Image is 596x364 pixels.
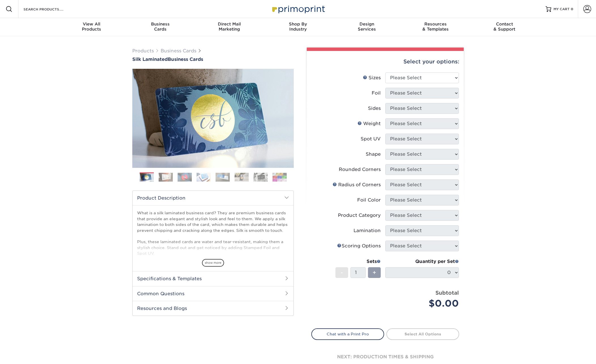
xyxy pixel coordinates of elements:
img: Silk Laminated 01 [132,38,294,199]
div: Radius of Corners [333,181,381,188]
h2: Product Description [133,191,293,205]
div: Spot UV [361,136,381,142]
a: Products [132,48,154,53]
div: Cards [126,22,195,32]
span: Silk Laminated [132,57,168,62]
img: Business Cards 08 [273,173,287,181]
span: + [372,268,376,277]
img: Business Cards 01 [140,170,154,185]
span: Business [126,22,195,27]
a: Chat with a Print Pro [311,328,384,340]
img: Business Cards 04 [197,173,211,181]
span: Resources [401,22,470,27]
span: Direct Mail [195,22,264,27]
a: BusinessCards [126,18,195,36]
span: Design [332,22,401,27]
h2: Common Questions [133,286,293,301]
a: Business Cards [161,48,196,53]
span: MY CART [554,7,570,12]
a: Direct MailMarketing [195,18,264,36]
div: Select your options: [311,51,459,72]
img: Primoprint [270,3,326,15]
a: Resources& Templates [401,18,470,36]
span: Contact [470,22,539,27]
div: & Support [470,22,539,32]
a: Shop ByIndustry [264,18,333,36]
div: Rounded Corners [339,166,381,173]
div: Scoring Options [337,243,381,249]
div: Foil Color [357,197,381,204]
div: Shape [366,151,381,158]
input: SEARCH PRODUCTS..... [23,6,78,12]
h2: Resources and Blogs [133,301,293,316]
div: Foil [372,90,381,97]
span: show more [202,259,224,267]
a: View AllProducts [57,18,126,36]
div: Sides [368,105,381,112]
div: Services [332,22,401,32]
div: Industry [264,22,333,32]
a: Select All Options [386,328,459,340]
a: Contact& Support [470,18,539,36]
img: Business Cards 05 [216,173,230,181]
img: Business Cards 07 [254,173,268,181]
a: DesignServices [332,18,401,36]
span: Shop By [264,22,333,27]
div: $0.00 [389,297,459,310]
img: Business Cards 02 [159,173,173,181]
div: Product Category [338,212,381,219]
a: Silk LaminatedBusiness Cards [132,57,294,62]
div: & Templates [401,22,470,32]
span: View All [57,22,126,27]
img: Business Cards 03 [178,173,192,181]
div: Products [57,22,126,32]
span: - [340,268,343,277]
strong: Subtotal [435,290,459,296]
div: Sizes [363,74,381,81]
div: Quantity per Set [385,258,459,265]
div: Marketing [195,22,264,32]
div: Lamination [354,227,381,234]
p: What is a silk laminated business card? They are premium business cards that provide an elegant a... [137,210,289,302]
h2: Specifications & Templates [133,271,293,286]
div: Weight [357,120,381,127]
div: Sets [335,258,381,265]
img: Business Cards 06 [235,173,249,181]
span: 0 [571,7,573,11]
h1: Business Cards [132,57,294,62]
